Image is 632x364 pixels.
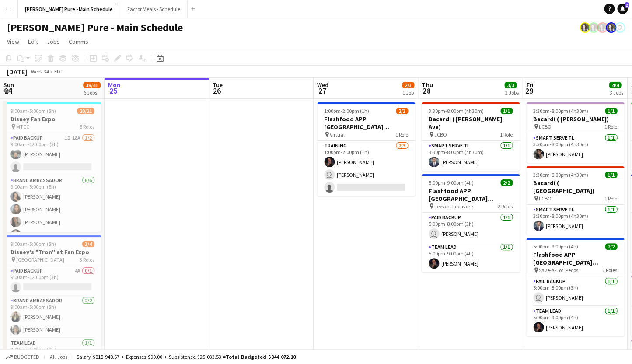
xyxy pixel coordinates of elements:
span: Fri [526,81,533,89]
app-user-avatar: Tifany Scifo [615,22,625,33]
span: 1 Role [604,123,617,130]
div: EDT [54,68,63,75]
span: [GEOGRAPHIC_DATA] [16,256,64,263]
span: 2 Roles [498,203,513,210]
span: 3:30pm-8:00pm (4h30m) [533,171,588,178]
span: 2 Roles [602,267,617,273]
span: All jobs [48,353,69,360]
span: 1 Role [604,195,617,202]
span: 29 [525,86,533,96]
span: Comms [69,38,88,45]
span: 5:00pm-9:00pm (4h) [533,243,578,250]
span: Tue [213,81,223,89]
h3: Bacardi ( [PERSON_NAME]) [526,115,624,123]
a: Comms [65,36,92,47]
h3: Flashfood APP [GEOGRAPHIC_DATA] [GEOGRAPHIC_DATA], [GEOGRAPHIC_DATA] [422,187,520,203]
span: 20/21 [77,108,94,114]
span: Week 34 [29,68,51,75]
app-job-card: 5:00pm-9:00pm (4h)2/2Flashfood APP [GEOGRAPHIC_DATA] [GEOGRAPHIC_DATA], [GEOGRAPHIC_DATA] Leevers... [422,174,520,272]
span: 2/2 [605,243,617,250]
button: Budgeted [4,352,41,362]
app-card-role: Team Lead1/15:00pm-9:00pm (4h)[PERSON_NAME] [422,242,520,272]
span: MTCC [16,123,29,130]
span: 1/1 [500,108,513,114]
span: LCBO [434,131,447,138]
div: Salary $818 948.57 + Expenses $90.00 + Subsistence $25 033.53 = [77,353,296,360]
span: 26 [211,86,223,96]
span: Mon [108,81,120,89]
span: 5 Roles [80,123,94,130]
span: 1:00pm-2:00pm (1h) [324,108,369,114]
span: 9:00am-5:00pm (8h) [10,241,56,247]
app-job-card: 3:30pm-8:00pm (4h30m)1/1Bacardi ( [GEOGRAPHIC_DATA]) LCBO1 RoleSmart Serve TL1/13:30pm-8:00pm (4h... [526,166,624,234]
app-job-card: 3:30pm-8:00pm (4h30m)1/1Bacardi ( [PERSON_NAME] Ave) LCBO1 RoleSmart Serve TL1/13:30pm-8:00pm (4h... [422,102,520,171]
span: Virtual [330,131,345,138]
span: 25 [107,86,120,96]
span: 2/2 [500,179,513,186]
span: Leevers Locavore [434,203,473,210]
span: 3:30pm-8:00pm (4h30m) [429,108,484,114]
span: Budgeted [14,354,39,360]
h3: Bacardi ( [PERSON_NAME] Ave) [422,115,520,131]
div: 1 Job [402,89,414,96]
span: Thu [422,81,433,89]
span: Sun [3,81,14,89]
span: 2/3 [402,82,414,88]
app-card-role: Smart Serve TL1/13:30pm-8:00pm (4h30m)[PERSON_NAME] [422,141,520,171]
app-card-role: Paid Backup1/15:00pm-8:00pm (3h) [PERSON_NAME] [422,213,520,242]
span: 1 Role [395,131,408,138]
span: 3/3 [504,82,517,88]
app-card-role: Paid Backup1/15:00pm-8:00pm (3h) [PERSON_NAME] [526,276,624,306]
span: 3:30pm-8:00pm (4h30m) [533,108,588,114]
app-card-role: Training2/31:00pm-2:00pm (1h)[PERSON_NAME] [PERSON_NAME] [317,141,415,196]
span: 2 [625,2,629,8]
h3: Disney's "Tron" at Fan Expo [3,248,101,256]
h3: Flashfood APP [GEOGRAPHIC_DATA] [GEOGRAPHIC_DATA], [GEOGRAPHIC_DATA] Training [317,115,415,131]
a: 2 [617,3,628,14]
button: [PERSON_NAME] Pure - Main Schedule [18,0,120,17]
h3: Flashfood APP [GEOGRAPHIC_DATA] [GEOGRAPHIC_DATA], [GEOGRAPHIC_DATA] [526,251,624,266]
span: 5:00pm-9:00pm (4h) [429,179,474,186]
div: 9:00am-5:00pm (8h)20/21Disney Fan Expo MTCC5 RolesPaid Backup1I18A1/29:00am-12:00pm (3h)[PERSON_N... [3,102,101,232]
div: 3 Jobs [609,89,623,96]
app-job-card: 1:00pm-2:00pm (1h)2/3Flashfood APP [GEOGRAPHIC_DATA] [GEOGRAPHIC_DATA], [GEOGRAPHIC_DATA] Trainin... [317,102,415,196]
app-user-avatar: Ashleigh Rains [606,22,616,33]
span: 28 [420,86,433,96]
app-card-role: Smart Serve TL1/13:30pm-8:00pm (4h30m)[PERSON_NAME] [526,205,624,234]
span: Total Budgeted $844 072.10 [226,353,296,360]
app-card-role: Smart Serve TL1/13:30pm-8:00pm (4h30m)[PERSON_NAME] [526,133,624,163]
app-user-avatar: Ashleigh Rains [580,22,590,33]
span: 3/4 [82,241,94,247]
app-user-avatar: Ashleigh Rains [588,22,599,33]
app-card-role: Team Lead1/15:00pm-9:00pm (4h)[PERSON_NAME] [526,306,624,336]
app-job-card: 3:30pm-8:00pm (4h30m)1/1Bacardi ( [PERSON_NAME]) LCBO1 RoleSmart Serve TL1/13:30pm-8:00pm (4h30m)... [526,102,624,163]
span: 1 Role [500,131,513,138]
span: 4/4 [609,82,621,88]
app-user-avatar: Ashleigh Rains [597,22,608,33]
a: Edit [24,36,42,47]
span: Wed [317,81,328,89]
div: 5:00pm-9:00pm (4h)2/2Flashfood APP [GEOGRAPHIC_DATA] [GEOGRAPHIC_DATA], [GEOGRAPHIC_DATA] Save-A-... [526,238,624,336]
span: 1/1 [605,108,617,114]
span: Save-A-Lot, Pecos [539,267,578,273]
span: 2/3 [396,108,408,114]
app-card-role: Brand Ambassador6/69:00am-5:00pm (8h)[PERSON_NAME][PERSON_NAME][PERSON_NAME][PERSON_NAME] [3,175,101,269]
app-card-role: Brand Ambassador2/29:00am-5:00pm (8h)[PERSON_NAME][PERSON_NAME] [3,296,101,338]
app-card-role: Paid Backup4A0/19:00am-12:00pm (3h) [3,266,101,296]
span: LCBO [539,195,552,202]
h1: [PERSON_NAME] Pure - Main Schedule [7,21,183,34]
span: 9:00am-5:00pm (8h) [10,108,56,114]
span: LCBO [539,123,552,130]
div: [DATE] [7,67,27,76]
span: 27 [316,86,328,96]
a: View [3,36,23,47]
h3: Disney Fan Expo [3,115,101,123]
button: Factor Meals - Schedule [120,0,188,17]
span: 38/41 [83,82,101,88]
span: 1/1 [605,171,617,178]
